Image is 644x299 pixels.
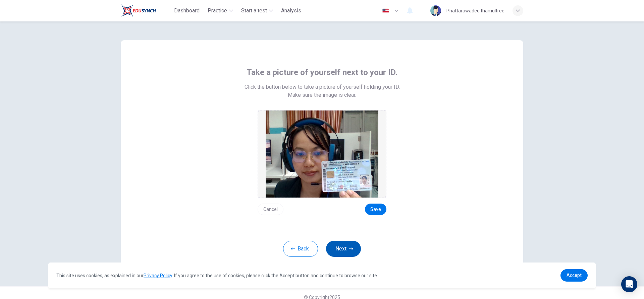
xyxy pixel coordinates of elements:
[283,241,318,257] button: Back
[205,5,236,17] button: Practice
[245,83,400,91] span: Click the button below to take a picture of yourself holding your ID.
[281,7,301,15] span: Analysis
[365,204,386,215] button: Save
[430,5,441,16] img: Profile picture
[241,7,267,15] span: Start a test
[621,276,637,292] div: Open Intercom Messenger
[174,7,200,15] span: Dashboard
[560,269,588,282] a: dismiss cookie message
[144,273,172,278] a: Privacy Policy
[238,5,276,17] button: Start a test
[247,67,397,78] span: Take a picture of yourself next to your ID.
[121,4,171,17] a: Train Test logo
[446,7,504,15] div: Phattarawadee thamultree
[121,4,156,17] img: Train Test logo
[48,263,596,288] div: cookieconsent
[567,273,582,278] span: Accept
[278,5,304,17] button: Analysis
[208,7,227,15] span: Practice
[258,204,283,215] button: Cancel
[288,91,356,99] span: Make sure the image is clear.
[381,8,390,13] img: en
[326,241,361,257] button: Next
[171,5,202,17] button: Dashboard
[266,110,378,198] img: preview screemshot
[56,273,378,278] span: This site uses cookies, as explained in our . If you agree to the use of cookies, please click th...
